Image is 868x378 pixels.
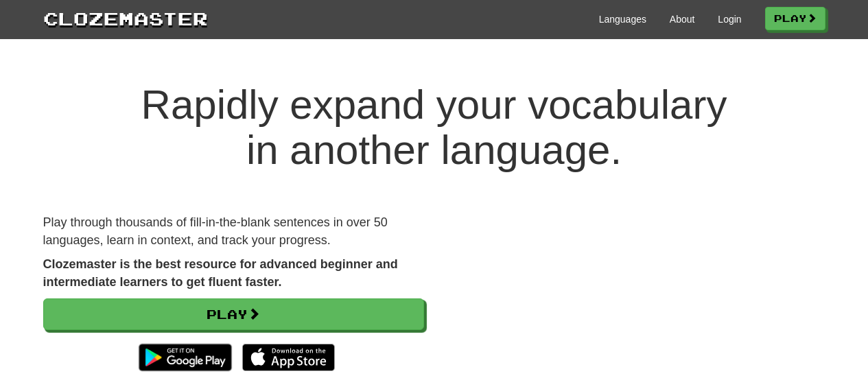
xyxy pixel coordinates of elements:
a: Login [718,12,741,26]
a: About [670,12,695,26]
a: Clozemaster [43,5,208,31]
img: Download_on_the_App_Store_Badge_US-UK_135x40-25178aeef6eb6b83b96f5f2d004eda3bffbb37122de64afbaef7... [242,344,335,371]
a: Play [43,298,424,330]
p: Play through thousands of fill-in-the-blank sentences in over 50 languages, learn in context, and... [43,214,424,249]
a: Play [765,7,825,30]
img: Get it on Google Play [132,337,238,378]
a: Languages [599,12,646,26]
strong: Clozemaster is the best resource for advanced beginner and intermediate learners to get fluent fa... [43,257,398,289]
